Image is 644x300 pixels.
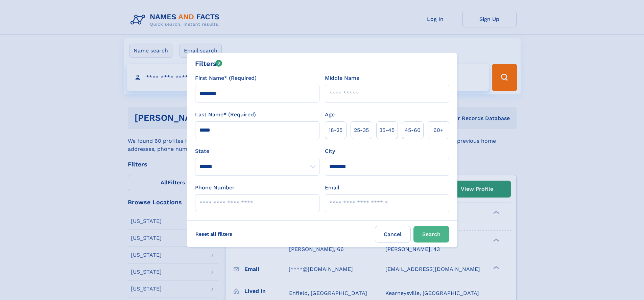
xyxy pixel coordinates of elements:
label: City [325,147,335,155]
label: Cancel [375,226,411,243]
button: Search [413,226,449,243]
span: 18‑25 [329,126,342,134]
span: 35‑45 [379,126,395,134]
label: Middle Name [325,74,359,82]
label: Reset all filters [191,226,237,242]
span: 45‑60 [405,126,421,134]
label: First Name* (Required) [195,74,257,82]
label: Phone Number [195,184,235,192]
label: Age [325,111,335,119]
label: State [195,147,319,155]
span: 25‑35 [354,126,369,134]
div: Filters [195,59,222,69]
label: Email [325,184,339,192]
span: 60+ [433,126,444,134]
label: Last Name* (Required) [195,111,256,119]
